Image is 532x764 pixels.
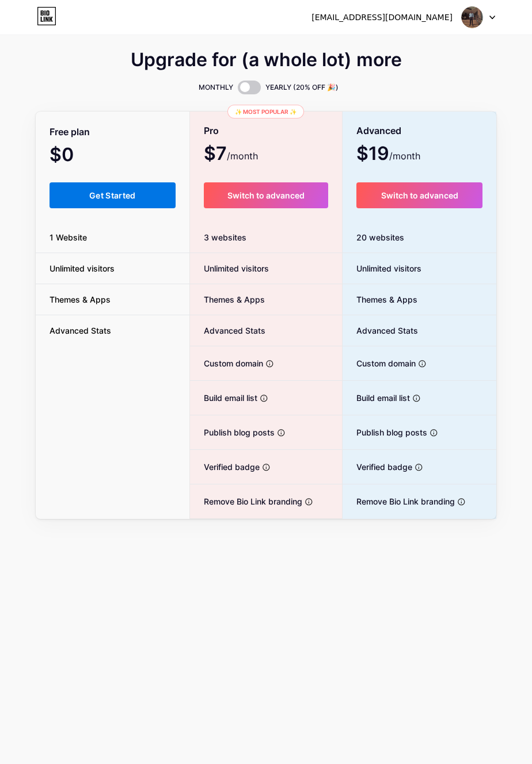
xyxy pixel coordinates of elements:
span: Themes & Apps [36,293,124,305]
div: ✨ Most popular ✨ [227,105,304,119]
span: Custom domain [343,357,416,369]
button: Switch to advanced [356,182,482,208]
div: 20 websites [343,222,496,253]
span: /month [227,149,258,163]
span: Advanced Stats [343,324,418,337]
span: Pro [204,121,219,141]
img: Daban Salah [461,6,483,28]
span: Verified badge [343,461,412,473]
span: Advanced [356,121,401,141]
button: Switch to advanced [204,182,329,208]
span: 1 Website [36,231,101,243]
span: Upgrade for (a whole lot) more [131,53,402,67]
div: 3 websites [190,222,343,253]
span: Get Started [89,190,136,200]
div: [EMAIL_ADDRESS][DOMAIN_NAME] [311,12,453,24]
span: Advanced Stats [190,324,265,337]
span: Remove Bio Link branding [190,495,302,507]
span: Unlimited visitors [36,262,128,274]
span: /month [389,149,420,163]
span: Advanced Stats [36,324,125,337]
span: $7 [204,147,258,163]
span: Switch to advanced [227,190,305,200]
span: Themes & Apps [343,293,417,305]
span: Custom domain [190,357,263,369]
span: Verified badge [190,461,260,473]
span: YEARLY (20% OFF 🎉) [265,82,339,93]
span: $19 [356,147,420,163]
span: Themes & Apps [190,293,265,305]
button: Get Started [50,182,176,208]
span: $0 [50,148,105,164]
span: Free plan [50,122,90,142]
span: Build email list [343,392,410,404]
span: Remove Bio Link branding [343,495,455,507]
span: Switch to advanced [381,190,458,200]
span: Publish blog posts [190,426,275,438]
span: Publish blog posts [343,426,427,438]
span: Build email list [190,392,257,404]
span: MONTHLY [199,82,233,93]
span: Unlimited visitors [343,262,421,274]
span: Unlimited visitors [190,262,269,274]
